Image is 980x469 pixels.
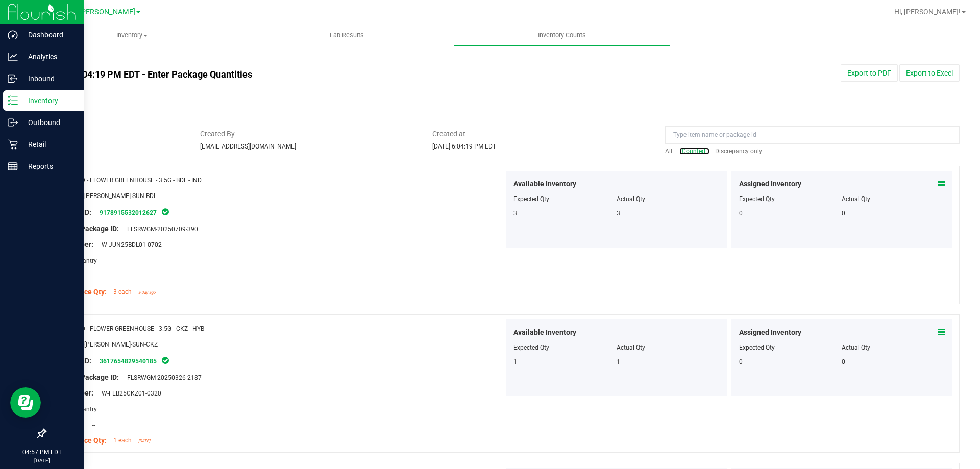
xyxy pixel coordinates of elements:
[899,64,960,82] button: Export to Excel
[200,143,296,150] span: [EMAIL_ADDRESS][DOMAIN_NAME]
[8,52,18,62] inline-svg: Analytics
[72,192,157,200] span: FLO-[PERSON_NAME]-SUN-BDL
[96,241,162,249] span: W-JUN25BDL01-0702
[45,69,572,80] h4: [DATE] 6:04:19 PM EDT - Enter Package Quantities
[8,73,18,84] inline-svg: Inbound
[739,343,842,352] div: Expected Qty
[96,390,161,397] span: W-FEB25CKZ01-0320
[138,439,150,443] span: [DATE]
[841,64,898,82] button: Export to PDF
[138,290,156,295] span: a day ago
[8,117,18,128] inline-svg: Outbound
[513,358,517,365] span: 1
[87,273,95,280] span: --
[100,209,157,216] a: 9178915532012627
[513,344,549,351] span: Expected Qty
[739,357,842,366] div: 0
[18,138,79,151] p: Retail
[739,209,842,218] div: 0
[18,29,79,41] p: Dashboard
[45,129,185,139] span: Status
[18,116,79,129] p: Outbound
[513,179,576,189] span: Available Inventory
[161,207,170,217] span: In Sync
[617,358,620,365] span: 1
[513,195,549,203] span: Expected Qty
[8,161,18,171] inline-svg: Reports
[665,147,676,155] a: All
[8,139,18,150] inline-svg: Retail
[513,327,576,338] span: Available Inventory
[842,343,945,352] div: Actual Qty
[739,179,801,189] span: Assigned Inventory
[122,374,202,381] span: FLSRWGM-20250326-2187
[715,147,762,155] span: Discrepancy only
[842,210,845,217] span: 0
[122,226,198,233] span: FLSRWGM-20250709-390
[739,194,842,204] div: Expected Qty
[432,129,650,139] span: Created at
[316,31,378,40] span: Lab Results
[239,24,454,46] a: Lab Results
[665,126,960,144] input: Type item name or package id
[25,31,239,40] span: Inventory
[200,129,418,139] span: Created By
[709,147,711,155] span: |
[100,358,157,365] a: 3617654829540185
[53,373,119,381] span: Original Package ID:
[739,327,801,338] span: Assigned Inventory
[24,24,239,46] a: Inventory
[72,341,158,348] span: FLO-[PERSON_NAME]-SUN-CKZ
[113,288,132,295] span: 3 each
[18,72,79,85] p: Inbound
[713,147,762,155] a: Discrepancy only
[161,355,170,365] span: In Sync
[53,225,119,233] span: Original Package ID:
[10,387,41,418] iframe: Resource center
[842,194,945,204] div: Actual Qty
[113,437,132,444] span: 1 each
[5,448,79,457] p: 04:57 PM EDT
[682,147,705,155] span: Counted
[8,30,18,40] inline-svg: Dashboard
[894,8,961,16] span: Hi, [PERSON_NAME]!
[8,95,18,106] inline-svg: Inventory
[18,51,79,63] p: Analytics
[617,195,645,203] span: Actual Qty
[68,8,135,16] span: Ft. [PERSON_NAME]
[454,24,669,46] a: Inventory Counts
[73,257,97,264] span: Pantry
[73,406,97,413] span: Pantry
[617,210,620,217] span: 3
[665,147,672,155] span: All
[842,358,845,365] span: 0
[617,344,645,351] span: Actual Qty
[5,457,79,464] p: [DATE]
[524,31,600,40] span: Inventory Counts
[679,147,709,155] a: Counted
[18,160,79,172] p: Reports
[432,143,496,150] span: [DATE] 6:04:19 PM EDT
[676,147,678,155] span: |
[513,210,517,217] span: 3
[18,94,79,107] p: Inventory
[78,325,204,332] span: FD - FLOWER GREENHOUSE - 3.5G - CKZ - HYB
[78,177,202,184] span: FD - FLOWER GREENHOUSE - 3.5G - BDL - IND
[87,422,95,429] span: --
